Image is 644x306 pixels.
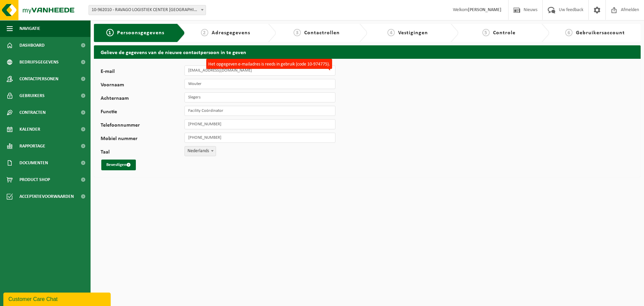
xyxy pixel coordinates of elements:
[184,106,335,116] input: Functie
[101,149,184,156] label: Taal
[184,65,335,76] input: E-mail
[89,5,206,15] span: 10-962010 - RAVAGO LOGISTIEK CENTER LOMMEL - LOMMEL
[19,54,59,71] span: Bedrijfsgegevens
[387,29,395,36] span: 4
[19,138,45,155] span: Rapportage
[19,104,46,121] span: Contracten
[101,96,184,102] label: Achternaam
[184,79,335,89] input: Voornaam
[184,146,216,156] span: Nederlands
[184,119,335,129] input: Telefoonnummer
[185,146,216,156] span: Nederlands
[576,30,625,36] span: Gebruikersaccount
[206,59,332,69] label: Het opgegeven e-mailadres is reeds in gebruik (code 10-974775).
[398,30,428,36] span: Vestigingen
[565,29,573,36] span: 6
[106,29,114,36] span: 1
[482,29,490,36] span: 5
[94,45,641,58] h2: Gelieve de gegevens van de nieuwe contactpersoon in te geven
[293,29,301,36] span: 3
[117,30,164,36] span: Persoonsgegevens
[212,30,250,36] span: Adresgegevens
[184,92,335,102] input: Achternaam
[101,69,184,76] label: E-mail
[19,188,74,205] span: Acceptatievoorwaarden
[19,71,58,87] span: Contactpersonen
[3,291,112,306] iframe: chat widget
[201,29,208,36] span: 2
[19,171,50,188] span: Product Shop
[304,30,340,36] span: Contactrollen
[19,121,40,138] span: Kalender
[101,160,136,170] button: Bevestigen
[19,20,40,37] span: Navigatie
[101,82,184,89] label: Voornaam
[184,133,335,143] input: Mobiel nummer
[89,5,206,15] span: 10-962010 - RAVAGO LOGISTIEK CENTER LOMMEL - LOMMEL
[19,87,45,104] span: Gebruikers
[101,109,184,116] label: Functie
[493,30,516,36] span: Controle
[468,7,501,12] strong: [PERSON_NAME]
[101,136,184,143] label: Mobiel nummer
[19,155,48,171] span: Documenten
[101,123,184,129] label: Telefoonnummer
[19,37,45,54] span: Dashboard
